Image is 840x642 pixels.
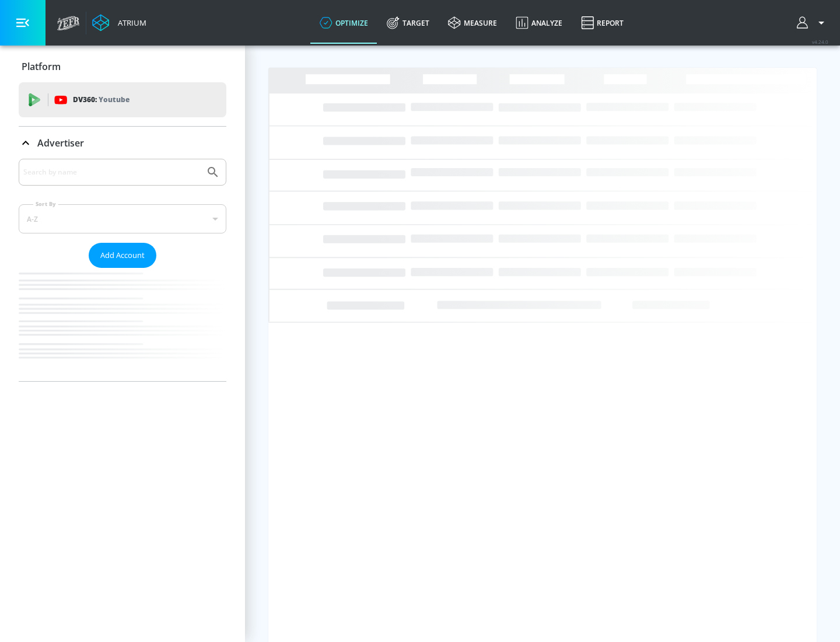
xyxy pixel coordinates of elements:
[19,127,226,159] div: Advertiser
[19,204,226,233] div: A-Z
[33,200,58,208] label: Sort By
[572,2,633,44] a: Report
[37,137,84,149] p: Advertiser
[19,82,226,117] div: DV360: Youtube
[22,60,61,73] p: Platform
[19,268,226,381] nav: list of Advertiser
[23,165,200,180] input: Search by name
[99,93,129,106] p: Youtube
[506,2,572,44] a: Analyze
[92,14,146,32] a: Atrium
[73,93,129,106] p: DV360:
[812,39,828,45] span: v 4.24.0
[100,249,145,262] span: Add Account
[377,2,439,44] a: Target
[113,18,146,28] div: Atrium
[19,50,226,83] div: Platform
[89,243,156,268] button: Add Account
[310,2,377,44] a: optimize
[19,159,226,381] div: Advertiser
[439,2,506,44] a: measure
